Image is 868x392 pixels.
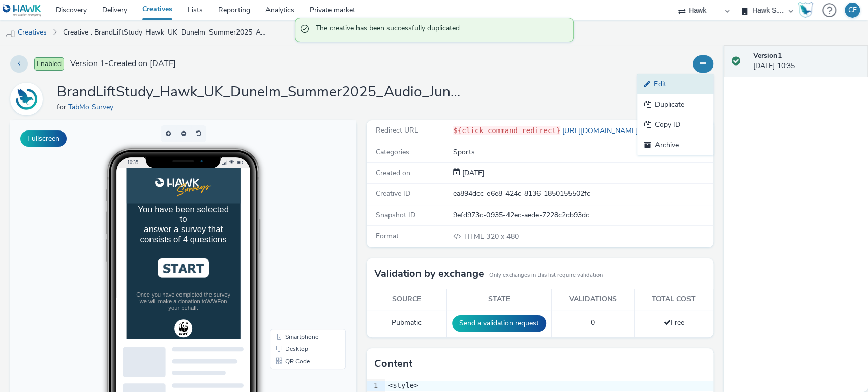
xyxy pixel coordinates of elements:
a: Hawk Academy [798,2,817,18]
span: Created on [376,168,410,178]
div: You have been selected to answer a survey that consists of 4 questions [12,52,151,109]
button: Send a validation request [452,315,546,332]
span: Free [664,318,684,328]
span: Smartphone [275,213,308,219]
img: Hawk Academy [798,2,813,18]
h1: BrandLiftStudy_Hawk_UK_Dunelm_Summer2025_Audio_June_2025 (copy) [57,83,464,102]
code: ${click_command_redirect} [453,126,560,135]
a: Copy ID [637,115,713,135]
strong: Version 1 [753,51,782,60]
div: ea894dcc-e6e8-424c-8136-1850155502fc [453,189,712,199]
h3: Content [374,356,412,371]
span: Redirect URL [376,125,418,135]
small: Only exchanges in this list require validation [489,271,603,279]
span: Categories [376,147,409,157]
div: 9efd973c-0935-42ec-aede-7228c2cb93dc [453,210,712,220]
div: Once you have completed the survey we will make a donation to on your behalf. [12,177,151,204]
img: undefined Logo [3,4,42,17]
th: Source [367,289,446,310]
a: Creative : BrandLiftStudy_Hawk_UK_Dunelm_Summer2025_Audio_June_2025 (copy) [58,20,275,45]
th: State [447,289,552,310]
span: [DATE] [460,168,484,178]
span: Creative ID [376,189,410,199]
a: Archive [637,135,713,155]
span: The creative has been successfully duplicated [316,23,563,37]
span: Format [376,231,399,241]
button: Fullscreen [20,130,67,147]
span: for [57,102,68,112]
td: Pubmatic [367,310,446,337]
div: Creation 25 September 2025, 10:35 [460,168,484,178]
th: Validations [552,289,634,310]
span: QR Code [275,238,300,244]
span: HTML [464,232,486,241]
div: CE [848,3,857,18]
img: mobile [5,28,15,38]
h3: Validation by exchange [374,266,484,281]
span: Snapshot ID [376,210,415,220]
img: TabMo Survey [12,84,41,114]
a: TabMo Survey [10,94,47,104]
li: Smartphone [261,210,334,222]
div: Sports [453,147,712,157]
span: 0 [591,318,595,328]
span: WWF [114,186,135,194]
a: [URL][DOMAIN_NAME] [560,126,642,136]
span: 10:35 [117,39,128,45]
div: [DATE] 10:35 [753,51,860,72]
li: Desktop [261,222,334,235]
span: Desktop [275,225,298,232]
li: QR Code [261,235,334,247]
th: Total cost [634,289,713,310]
div: 1 [367,381,379,391]
a: Edit [637,74,713,94]
a: TabMo Survey [68,102,117,112]
span: 320 x 480 [463,232,518,241]
span: Enabled [34,57,64,71]
a: Duplicate [637,94,713,115]
span: Version 1 - Created on [DATE] [70,58,176,70]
